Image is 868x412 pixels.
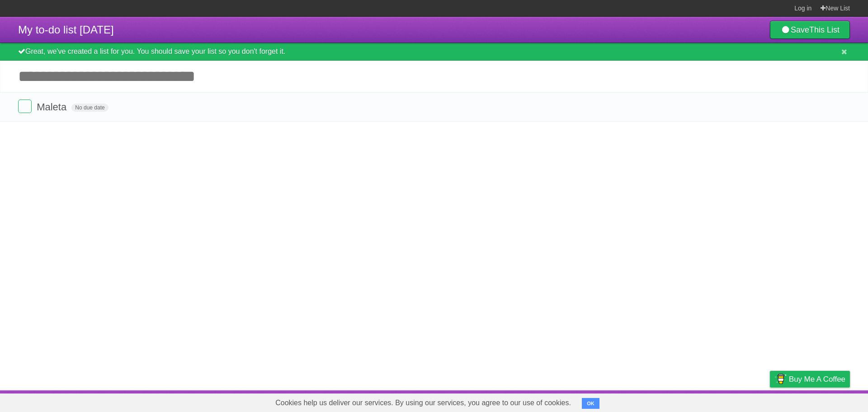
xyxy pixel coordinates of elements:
label: Done [18,99,32,113]
a: Buy me a coffee [770,371,850,388]
button: OK [582,398,599,409]
span: No due date [71,104,108,112]
span: Maleta [37,101,69,113]
span: Cookies help us deliver our services. By using our services, you agree to our use of cookies. [266,394,580,412]
b: This List [809,25,840,34]
img: Buy me a coffee [774,371,787,387]
a: About [650,393,669,410]
a: Terms [727,393,747,410]
span: Buy me a coffee [789,371,845,387]
a: SaveThis List [770,21,850,39]
a: Privacy [758,393,782,410]
a: Developers [679,393,716,410]
span: My to-do list [DATE] [18,24,114,36]
a: Suggest a feature [793,393,850,410]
